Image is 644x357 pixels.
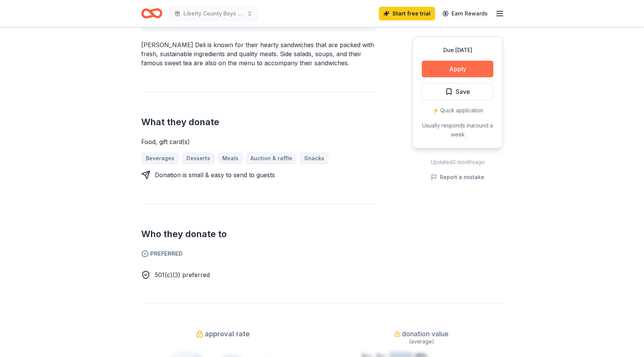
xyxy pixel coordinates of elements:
[300,152,329,164] a: Snacks
[141,152,179,164] a: Beverages
[141,249,376,258] span: Preferred
[168,6,259,21] button: Liberty County Boys & Girls Club 4th Golf Outting
[182,152,215,164] a: Desserts
[340,337,503,346] div: (average)
[456,87,470,97] span: Save
[155,271,210,279] span: 501(c)(3) preferred
[205,328,250,340] span: approval rate
[183,9,244,18] span: Liberty County Boys & Girls Club 4th Golf Outting
[379,7,435,20] a: Start free trial
[422,61,493,77] button: Apply
[438,7,492,20] a: Earn Rewards
[402,328,449,340] span: donation value
[155,170,275,179] div: Donation is small & easy to send to guests
[422,106,493,115] div: ⚡️ Quick application
[141,137,376,146] div: Food, gift card(s)
[141,116,376,128] h2: What they donate
[246,152,297,164] a: Auction & raffle
[218,152,243,164] a: Meals
[412,158,503,167] div: Updated 2 months ago
[141,40,376,67] div: [PERSON_NAME] Deli is known for their hearty sandwiches that are packed with fresh, sustainable i...
[422,83,493,100] button: Save
[141,5,162,22] a: Home
[422,46,493,55] div: Due [DATE]
[141,228,376,240] h2: Who they donate to
[431,173,484,182] button: Report a mistake
[422,121,493,139] div: Usually responds in around a week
